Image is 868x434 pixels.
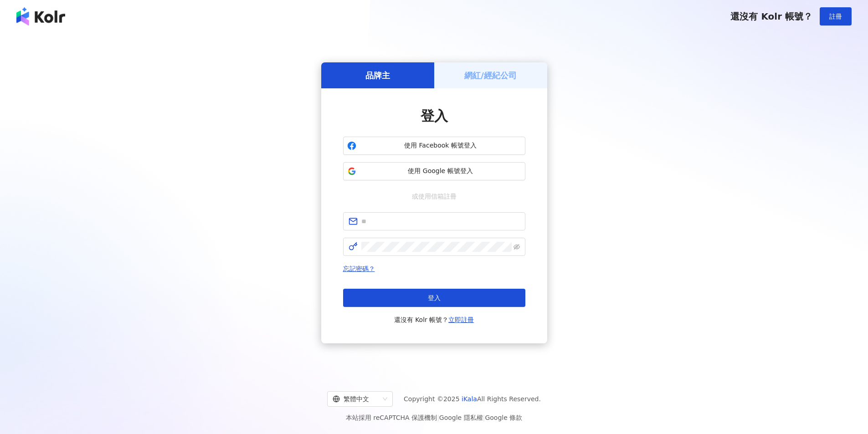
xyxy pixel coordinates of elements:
[333,392,379,406] div: 繁體中文
[343,162,525,180] button: 使用 Google 帳號登入
[462,395,477,403] a: iKala
[483,414,485,421] span: |
[464,70,517,81] h5: 網紅/經紀公司
[394,314,474,325] span: 還沒有 Kolr 帳號？
[343,137,525,155] button: 使用 Facebook 帳號登入
[820,7,852,26] button: 註冊
[428,294,441,301] span: 登入
[343,289,525,307] button: 登入
[514,244,520,250] span: eye-invisible
[448,316,474,323] a: 立即註冊
[485,414,522,421] a: Google 條款
[439,414,483,421] a: Google 隱私權
[346,412,522,423] span: 本站採用 reCAPTCHA 保護機制
[365,70,390,81] h5: 品牌主
[421,108,448,124] span: 登入
[829,13,842,20] span: 註冊
[730,11,812,22] span: 還沒有 Kolr 帳號？
[437,414,439,421] span: |
[360,141,521,150] span: 使用 Facebook 帳號登入
[16,7,65,26] img: logo
[343,265,375,272] a: 忘記密碼？
[404,393,541,404] span: Copyright © 2025 All Rights Reserved.
[360,167,521,176] span: 使用 Google 帳號登入
[406,191,463,201] span: 或使用信箱註冊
